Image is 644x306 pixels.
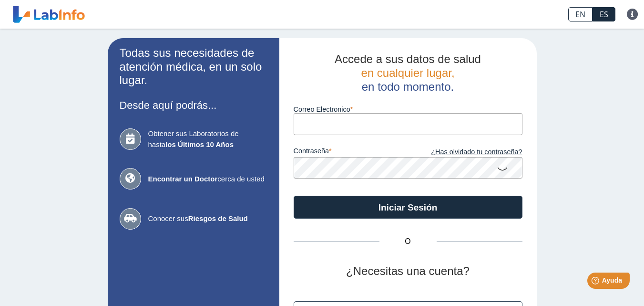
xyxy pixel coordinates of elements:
a: ¿Has olvidado tu contraseña? [408,147,522,158]
b: Riesgos de Salud [188,214,248,222]
a: EN [568,7,593,21]
a: ES [593,7,615,21]
b: Encontrar un Doctor [148,175,218,183]
h3: Desde aquí podrás... [120,99,267,111]
iframe: Help widget launcher [559,269,634,295]
span: Conocer sus [148,213,267,224]
span: en cualquier lugar, [361,66,454,79]
h2: Todas sus necesidades de atención médica, en un solo lugar. [120,46,267,87]
span: Obtener sus Laboratorios de hasta [148,128,267,150]
b: los Últimos 10 Años [165,140,234,148]
span: Accede a sus datos de salud [335,53,481,65]
span: en todo momento. [362,80,454,93]
span: O [379,236,437,247]
h2: ¿Necesitas una cuenta? [294,264,522,278]
label: Correo Electronico [294,106,522,113]
span: cerca de usted [148,174,267,185]
button: Iniciar Sesión [294,196,522,219]
label: contraseña [294,147,408,158]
